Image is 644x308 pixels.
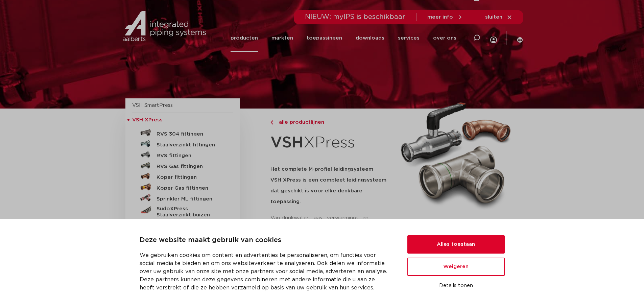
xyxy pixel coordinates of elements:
strong: VSH [270,135,304,150]
a: alle productlijnen [270,118,393,126]
a: Koper Gas fittingen [132,182,233,192]
p: Van drinkwater-, gas-, verwarmings- en solarinstallaties tot sprinklersystemen. Het assortiment b... [270,213,393,245]
a: VSH SmartPress [132,103,173,108]
a: SudoXPress Staalverzinkt buizen [132,203,233,218]
img: chevron-right.svg [270,120,273,125]
span: sluiten [485,15,502,20]
a: RVS fittingen [132,149,233,160]
h5: RVS fittingen [157,153,223,159]
a: over ons [433,24,456,52]
h5: Staalverzinkt fittingen [157,142,223,148]
h5: RVS 304 fittingen [157,131,223,137]
a: Koper fittingen [132,171,233,182]
button: Weigeren [407,258,505,276]
span: VSH XPress [132,117,163,122]
a: RVS 304 fittingen [132,127,233,138]
a: Staalverzinkt fittingen [132,138,233,149]
h5: RVS Gas fittingen [157,164,223,170]
h5: Sprinkler ML fittingen [157,196,223,202]
button: Details tonen [407,280,505,291]
a: downloads [356,24,384,52]
h5: SudoXPress Staalverzinkt buizen [157,206,223,218]
a: Sprinkler ML fittingen [132,192,233,203]
p: We gebruiken cookies om content en advertenties te personaliseren, om functies voor social media ... [140,251,391,292]
a: markten [271,24,293,52]
a: toepassingen [307,24,342,52]
span: alle productlijnen [275,120,324,125]
h1: XPress [270,130,393,156]
p: Deze website maakt gebruik van cookies [140,235,391,246]
button: Alles toestaan [407,235,505,254]
h5: Het complete M-profiel leidingsysteem VSH XPress is een compleet leidingsysteem dat geschikt is v... [270,164,393,207]
span: meer info [427,15,453,20]
nav: Menu [231,24,456,52]
a: SudoXPress RVS buizen [132,218,233,229]
h5: Koper Gas fittingen [157,185,223,191]
a: sluiten [485,14,512,20]
a: meer info [427,14,463,20]
span: NIEUW: myIPS is beschikbaar [305,14,405,20]
div: my IPS [490,22,497,54]
a: services [398,24,420,52]
a: RVS Gas fittingen [132,160,233,171]
a: producten [231,24,258,52]
h5: Koper fittingen [157,174,223,181]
